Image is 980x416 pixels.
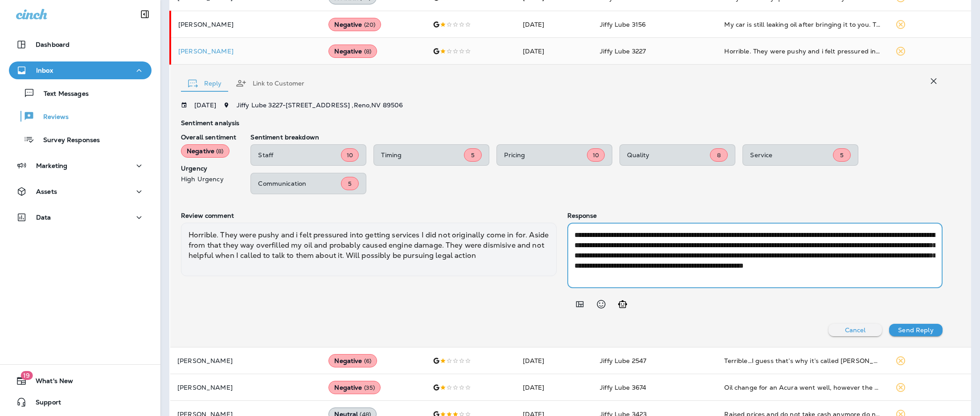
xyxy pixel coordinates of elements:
[181,144,230,158] div: Negative
[9,183,152,200] button: Assets
[34,136,100,145] p: Survey Responses
[34,113,69,122] p: Reviews
[36,214,51,221] p: Data
[828,324,882,336] button: Cancel
[724,20,881,29] div: My car is still leaking oil after bringing it to you. That’s twice now.
[36,162,67,169] p: Marketing
[258,180,341,187] p: Communication
[181,165,236,172] p: Urgency
[9,61,152,79] button: Inbox
[181,67,229,99] button: Reply
[567,212,943,219] p: Response
[27,399,61,409] span: Support
[600,47,646,55] span: Jiffy Lube 3227
[216,147,223,155] span: ( 8 )
[181,134,236,141] p: Overall sentiment
[35,90,89,98] p: Text Messages
[328,381,381,394] div: Negative
[347,151,353,159] span: 10
[21,371,33,380] span: 19
[724,356,881,365] div: Terrible…I guess that’s why it’s called Jiffy Lube and not Jiffy Smog. $30.99 for a 25 minute smo...
[593,151,599,159] span: 10
[9,36,152,53] button: Dashboard
[724,47,881,56] div: Horrible. They were pushy and i felt pressured into getting services I did not originally come in...
[237,101,403,109] span: Jiffy Lube 3227 - [STREET_ADDRESS] , Reno , NV 89506
[9,208,152,226] button: Data
[364,357,371,365] span: ( 6 )
[328,45,377,58] div: Negative
[627,151,710,159] p: Quality
[36,67,53,74] p: Inbox
[889,324,943,336] button: Send Reply
[9,372,152,390] button: 19What's New
[36,41,70,48] p: Dashboard
[750,151,833,159] p: Service
[328,18,381,31] div: Negative
[9,130,152,149] button: Survey Responses
[600,383,646,392] span: Jiffy Lube 3674
[194,102,216,109] p: [DATE]
[177,357,314,364] p: [PERSON_NAME]
[36,188,57,195] p: Assets
[614,295,631,313] button: Generate AI response
[898,326,933,334] p: Send Reply
[845,326,866,334] p: Cancel
[381,151,464,159] p: Timing
[600,20,646,29] span: Jiffy Lube 3156
[516,11,593,38] td: [DATE]
[132,5,157,23] button: Collapse Sidebar
[9,107,152,126] button: Reviews
[516,38,593,65] td: [DATE]
[571,295,589,313] button: Add in a premade template
[178,21,314,28] p: [PERSON_NAME]
[250,134,943,141] p: Sentiment breakdown
[840,151,844,159] span: 5
[348,180,352,188] span: 5
[516,347,593,374] td: [DATE]
[178,48,314,55] p: [PERSON_NAME]
[181,223,557,276] div: Horrible. They were pushy and i felt pressured into getting services I did not originally come in...
[229,67,312,99] button: Link to Customer
[258,151,341,159] p: Staff
[181,212,557,219] p: Review comment
[27,377,73,388] span: What's New
[364,21,376,29] span: ( 20 )
[328,354,377,367] div: Negative
[364,384,375,392] span: ( 35 )
[592,295,610,313] button: Select an emoji
[471,151,475,159] span: 5
[504,151,587,159] p: Pricing
[516,374,593,401] td: [DATE]
[9,157,152,175] button: Marketing
[724,383,881,392] div: Oil change for an Acura went well, however the person doing the oil change didn’t put the screws ...
[181,119,943,126] p: Sentiment analysis
[9,84,152,102] button: Text Messages
[364,48,371,55] span: ( 8 )
[177,384,314,391] p: [PERSON_NAME]
[717,151,721,159] span: 8
[9,393,152,411] button: Support
[600,357,646,365] span: Jiffy Lube 2547
[178,48,314,55] div: Click to view Customer Drawer
[181,175,236,183] p: High Urgency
